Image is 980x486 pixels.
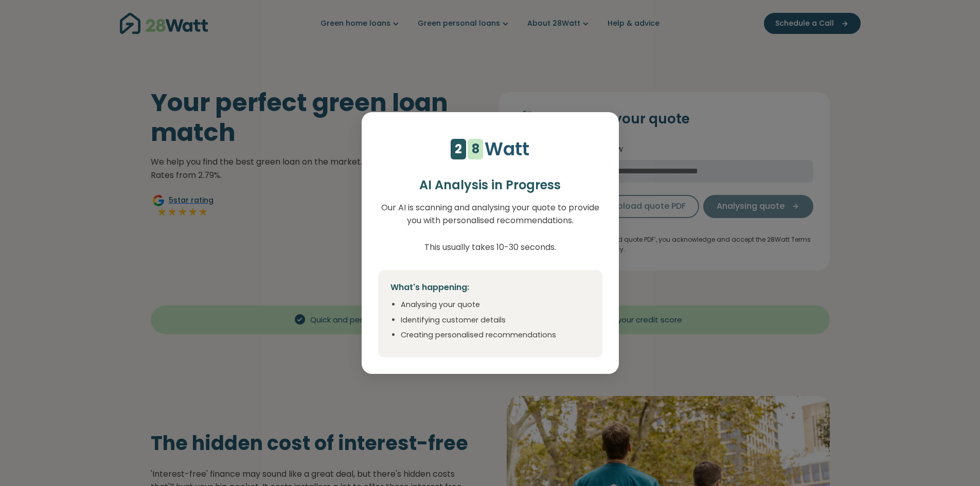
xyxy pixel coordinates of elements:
[472,139,479,159] div: 8
[401,315,590,326] li: Identifying customer details
[378,178,602,193] h2: AI Analysis in Progress
[401,299,590,311] li: Analysing your quote
[485,135,529,164] p: Watt
[401,330,590,341] li: Creating personalised recommendations
[455,139,462,159] div: 2
[390,282,590,293] h4: What's happening:
[378,201,602,254] p: Our AI is scanning and analysing your quote to provide you with personalised recommendations. Thi...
